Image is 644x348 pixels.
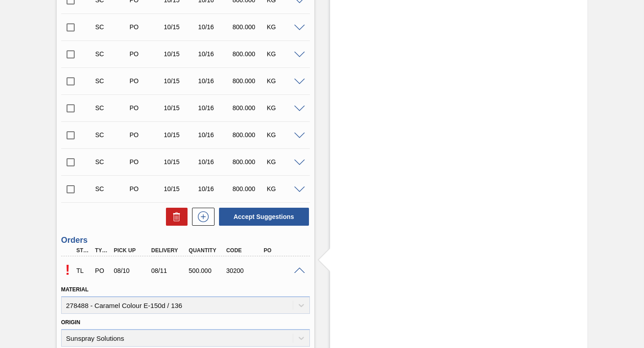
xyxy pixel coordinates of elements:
div: 800.000 [230,104,267,112]
div: 10/16/2025 [196,50,233,58]
div: 800.000 [230,131,267,138]
div: 500.000 [187,267,228,274]
div: PO [261,247,302,254]
div: 10/16/2025 [196,158,233,165]
div: KG [264,104,301,112]
div: 10/16/2025 [196,23,233,31]
div: Purchase order [127,50,164,58]
div: KG [264,158,301,165]
label: Origin [61,319,80,326]
div: KG [264,23,301,31]
div: 08/10/2025 [112,267,152,274]
div: Purchase order [127,23,164,31]
div: Suggestion Created [93,50,130,58]
div: 800.000 [230,50,267,58]
div: Delivery [149,247,190,254]
div: Suggestion Created [93,131,130,138]
h3: Orders [61,236,310,245]
div: 10/16/2025 [196,185,233,192]
div: 08/11/2025 [149,267,190,274]
div: Quantity [187,247,228,254]
label: Material [61,286,89,293]
div: 10/16/2025 [196,77,233,85]
div: 10/16/2025 [196,131,233,138]
div: Accept Suggestions [215,207,310,227]
div: 30200 [224,267,265,274]
p: TL [76,267,90,274]
div: KG [264,131,301,138]
div: 10/15/2025 [161,77,198,85]
p: Pending Acceptance [61,262,74,278]
div: Purchase order [127,104,164,112]
div: Code [224,247,265,254]
div: Pick up [112,247,152,254]
div: Purchase order [127,131,164,138]
div: Suggestion Created [93,77,130,85]
div: Trading Load Composition [74,261,93,281]
div: Suggestion Created [93,104,130,112]
div: Purchase order [127,158,164,165]
div: 10/15/2025 [161,23,198,31]
div: Type [93,247,111,254]
div: Purchase order [93,267,111,274]
div: Suggestion Created [93,158,130,165]
div: KG [264,50,301,58]
div: KG [264,185,301,192]
div: Suggestion Created [93,185,130,192]
button: Accept Suggestions [219,208,309,226]
div: 10/15/2025 [161,104,198,112]
div: 10/15/2025 [161,131,198,138]
div: 10/15/2025 [161,50,198,58]
div: KG [264,77,301,85]
div: 10/15/2025 [161,158,198,165]
div: 10/15/2025 [161,185,198,192]
div: Purchase order [127,77,164,85]
div: 10/16/2025 [196,104,233,112]
div: 800.000 [230,77,267,85]
div: 800.000 [230,23,267,31]
div: New suggestion [188,208,215,226]
div: Delete Suggestions [161,208,188,226]
div: 800.000 [230,185,267,192]
div: Step [74,247,93,254]
div: Suggestion Created [93,23,130,31]
div: Purchase order [127,185,164,192]
div: 800.000 [230,158,267,165]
